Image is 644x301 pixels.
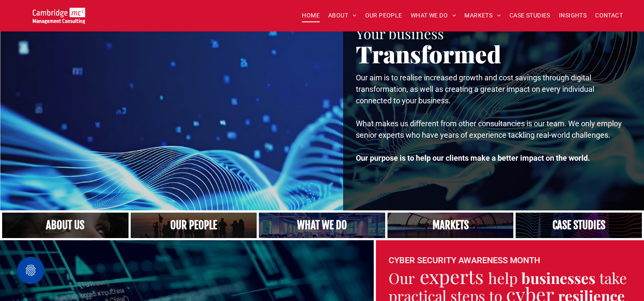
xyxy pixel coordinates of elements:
[460,9,505,22] a: MARKETS
[324,9,361,22] a: ABOUT
[2,213,129,238] a: Close up of woman's face, centered on her eyes
[420,263,484,289] span: experts
[356,119,622,139] span: What makes us different from other consultancies is our team. We only employ senior experts who h...
[505,9,555,22] a: CASE STUDIES
[521,268,595,288] strong: businesses
[127,212,260,239] a: A crowd in silhouette at sunset, on a rise or lookout point
[555,9,591,22] a: INSIGHTS
[591,9,627,22] a: CONTACT
[356,153,590,162] strong: Our purpose is to help our clients make a better impact on the world.
[389,255,540,265] font: CYBER SECURITY AWARENESS MONTH
[356,73,594,105] span: Our aim is to realise increased growth and cost savings through digital transformation, as well a...
[298,9,324,22] a: HOME
[33,9,85,18] a: Your Business Transformed | Cambridge Management Consulting
[361,9,406,22] a: OUR PEOPLE
[356,24,444,43] span: Your business
[406,9,461,22] a: WHAT WE DO
[389,268,415,288] span: Our
[515,213,642,238] a: CASE STUDIES | See an Overview of All Our Case Studies | Cambridge Management Consulting
[33,8,85,24] img: Go to Homepage
[387,213,514,238] a: Our Markets | Cambridge Management Consulting
[356,38,501,69] span: Transformed
[259,213,385,238] a: A yoga teacher lifting his whole body off the ground in the peacock pose
[488,268,518,288] span: help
